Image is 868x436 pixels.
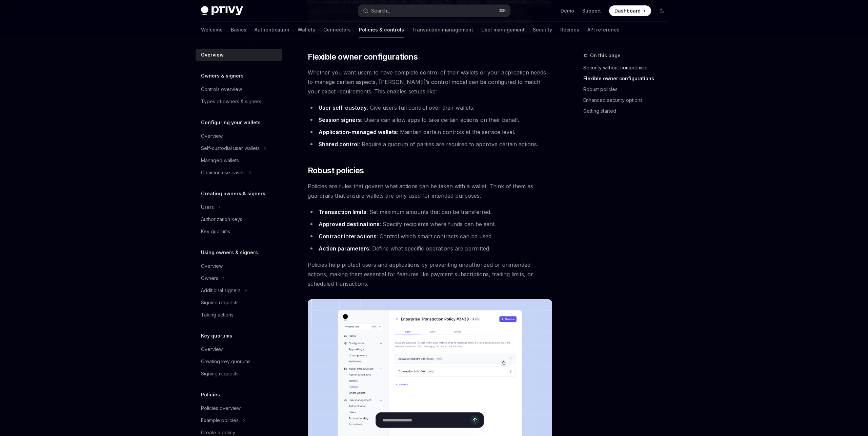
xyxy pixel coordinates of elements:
[231,22,246,38] a: Basics
[201,118,261,127] h5: Configuring your wallets
[201,22,223,38] a: Welcome
[201,97,261,106] div: Types of owners & signers
[583,84,673,95] a: Robust policies
[412,22,473,38] a: Transaction management
[196,402,282,414] a: Policies overview
[196,284,282,297] button: Toggle Additional signers section
[201,286,241,295] div: Additional signers
[470,415,480,425] button: Send message
[201,370,239,378] div: Signing requests
[319,129,397,135] strong: Application-managed wallets
[196,272,282,284] button: Toggle Owners section
[308,127,552,137] li: : Maintain certain controls at the service level.
[319,233,377,240] strong: Contract interactions
[201,345,223,353] div: Overview
[319,116,361,123] strong: Session signers
[196,368,282,380] a: Signing requests
[609,5,651,16] a: Dashboard
[201,169,245,177] div: Common use cases
[201,85,242,93] div: Controls overview
[196,49,282,61] a: Overview
[201,227,230,236] div: Key quorums
[196,95,282,108] a: Types of owners & signers
[201,215,242,223] div: Authorization keys
[201,144,260,152] div: Self-custodial user wallets
[196,355,282,368] a: Creating key quorums
[358,5,510,17] button: Open search
[319,104,367,111] strong: User self-custody
[323,22,351,38] a: Connectors
[582,7,601,14] a: Support
[201,190,265,198] h5: Creating owners & signers
[533,22,552,38] a: Security
[590,51,621,60] span: On this page
[583,106,673,116] a: Getting started
[196,167,282,179] button: Toggle Common use cases section
[201,132,223,140] div: Overview
[587,22,620,38] a: API reference
[481,22,525,38] a: User management
[196,297,282,309] a: Signing requests
[383,413,470,428] input: Ask a question...
[319,221,380,227] strong: Approved destinations
[201,416,239,424] div: Example policies
[371,7,390,15] div: Search...
[308,115,552,125] li: : Users can allow apps to take certain actions on their behalf.
[196,343,282,355] a: Overview
[201,332,232,340] h5: Key quorums
[583,73,673,84] a: Flexible owner configurations
[201,156,239,165] div: Managed wallets
[255,22,289,38] a: Authentication
[201,311,234,319] div: Taking actions
[201,262,223,270] div: Overview
[308,51,418,62] span: Flexible owner configurations
[583,95,673,106] a: Enhanced security options
[196,309,282,321] a: Taking actions
[308,219,552,229] li: : Specify recipients where funds can be sent.
[196,414,282,427] button: Toggle Example policies section
[196,130,282,142] a: Overview
[201,391,220,399] h5: Policies
[196,154,282,167] a: Managed wallets
[308,181,552,200] span: Policies are rules that govern what actions can be taken with a wallet. Think of them as guardrai...
[201,357,250,366] div: Creating key quorums
[201,203,214,211] div: Users
[201,404,241,412] div: Policies overview
[308,232,552,241] li: : Control which smart contracts can be used.
[308,207,552,217] li: : Set maximum amounts that can be transferred.
[499,8,506,14] span: ⌘ K
[201,274,218,282] div: Owners
[201,72,244,80] h5: Owners & signers
[308,139,552,149] li: : Require a quorum of parties are required to approve certain actions.
[308,68,552,96] span: Whether you want users to have complete control of their wallets or your application needs to man...
[201,299,239,307] div: Signing requests
[359,22,404,38] a: Policies & controls
[319,141,359,148] strong: Shared control
[561,7,574,14] a: Demo
[196,201,282,213] button: Toggle Users section
[196,260,282,272] a: Overview
[319,245,369,252] strong: Action parameters
[614,7,641,14] span: Dashboard
[308,244,552,253] li: : Define what specific operations are permitted.
[308,103,552,112] li: : Give users full control over their wallets.
[196,83,282,95] a: Controls overview
[657,5,667,16] button: Toggle dark mode
[201,6,243,16] img: dark logo
[560,22,579,38] a: Recipes
[201,51,224,59] div: Overview
[196,142,282,154] button: Toggle Self-custodial user wallets section
[308,165,364,176] span: Robust policies
[583,62,673,73] a: Security without compromise
[196,213,282,225] a: Authorization keys
[201,248,258,257] h5: Using owners & signers
[298,22,315,38] a: Wallets
[308,260,552,288] span: Policies help protect users and applications by preventing unauthorized or unintended actions, ma...
[319,209,366,215] strong: Transaction limits
[196,225,282,238] a: Key quorums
